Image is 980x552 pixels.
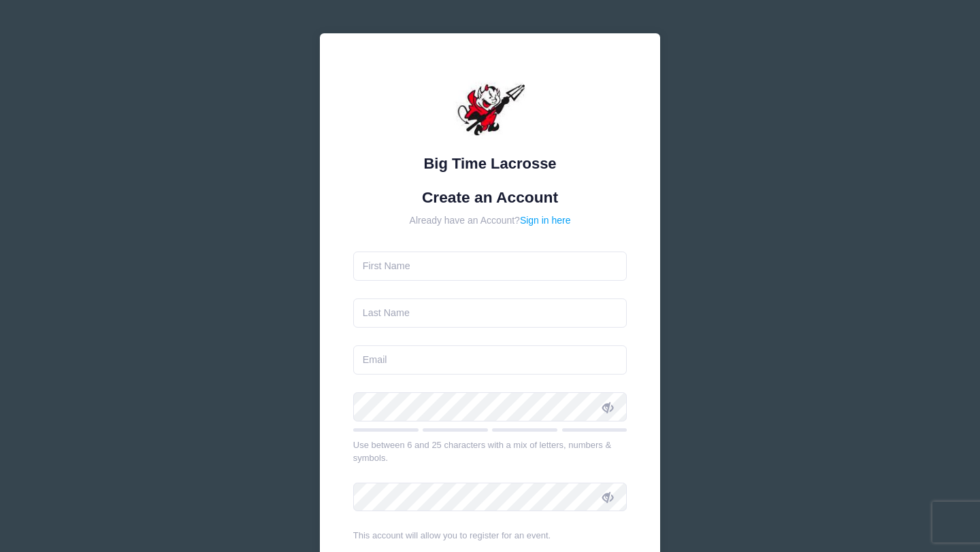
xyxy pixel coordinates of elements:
[353,298,627,328] input: Last Name
[353,252,627,281] input: First Name
[353,345,627,375] input: Email
[520,215,571,226] a: Sign in here
[449,67,531,148] img: Big Time Lacrosse
[353,438,627,465] div: Use between 6 and 25 characters with a mix of letters, numbers & symbols.
[353,188,627,207] h1: Create an Account
[353,152,627,175] div: Big Time Lacrosse
[353,213,627,228] div: Already have an Account?
[353,529,627,542] div: This account will allow you to register for an event.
